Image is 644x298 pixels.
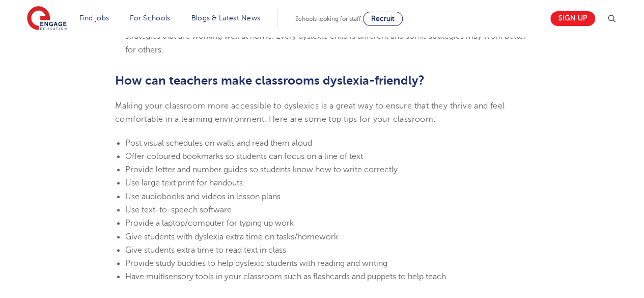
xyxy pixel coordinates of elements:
[295,15,361,22] span: Schools looking for staff
[125,232,338,241] span: Give students with dyslexia extra time on tasks/homework
[125,272,446,281] span: Have multisensory tools in your classroom such as flashcards and puppets to help teach
[125,139,312,148] span: Post visual schedules on walls and read them aloud
[550,11,595,26] a: Sign up
[115,73,425,88] b: How can teachers make classrooms dyslexia-friendly?
[125,246,286,255] span: Give students extra time to read text in class
[130,14,170,22] a: For Schools
[125,205,232,214] span: Use text-to-speech software
[125,259,387,268] span: Provide study buddies to help dyslexic students with reading and writing
[125,165,398,174] span: Provide letter and number guides so students know how to write correctly
[191,14,261,22] a: Blogs & Latest News
[125,18,528,55] span: meet regularly with parents to discuss how their child is doing in school and ask about any strat...
[125,152,363,161] span: Offer coloured bookmarks so students can focus on a line of text
[125,178,243,187] span: Use large text print for handouts
[115,101,505,124] span: Making your classroom more accessible to dyslexics is a great way to ensure that they thrive and ...
[125,192,281,201] span: Use audiobooks and videos in lesson plans
[363,12,403,26] a: Recruit
[79,14,109,22] a: Find jobs
[27,6,67,32] img: Engage Education
[371,15,395,22] span: Recruit
[125,219,294,228] span: Provide a laptop/computer for typing up work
